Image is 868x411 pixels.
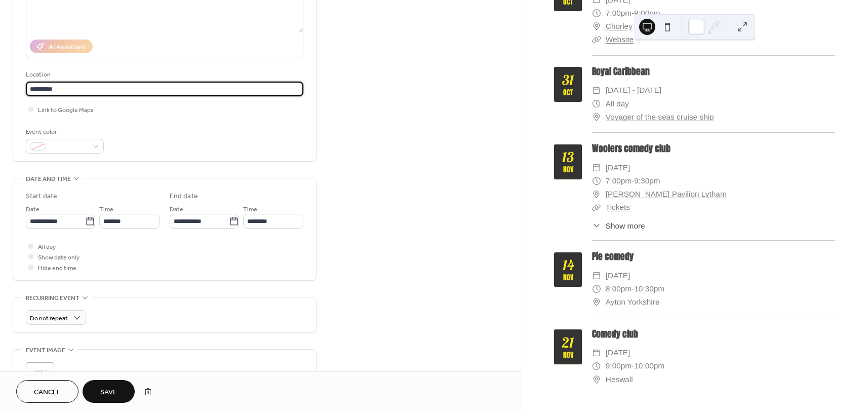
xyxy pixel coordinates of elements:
[562,335,574,350] div: 21
[563,258,574,272] div: 14
[563,166,573,173] div: Nov
[30,313,68,324] span: Do not repeat
[592,97,601,110] div: ​
[592,282,601,295] div: ​
[592,250,835,263] div: Pie comedy
[16,380,78,403] button: Cancel
[606,282,632,295] span: 8:00pm
[563,352,573,359] div: Nov
[592,33,601,46] div: ​
[606,188,727,201] a: [PERSON_NAME] Pavilion Lytham
[562,150,574,164] div: 13
[26,69,301,80] div: Location
[606,7,632,20] span: 7:00pm
[606,295,660,309] span: Ayton Yorkshire
[592,142,670,155] a: Woofers comedy club
[634,282,664,295] span: 10:30pm
[38,263,76,274] span: Hide end time
[243,204,257,215] span: Time
[563,89,573,96] div: Oct
[99,204,113,215] span: Time
[634,7,660,20] span: 9:00pm
[592,161,601,174] div: ​
[606,220,645,232] span: Show more
[606,20,633,33] a: Chorley
[592,188,601,201] div: ​
[563,274,573,281] div: Nov
[170,204,183,215] span: Date
[632,174,634,188] span: -
[592,269,601,282] div: ​
[606,110,714,124] a: Voyager of the seas cruise ship
[592,220,601,232] div: ​
[606,269,630,282] span: [DATE]
[592,174,601,188] div: ​
[592,346,601,359] div: ​
[34,387,61,398] span: Cancel
[26,345,65,356] span: Event image
[592,201,601,214] div: ​
[606,161,630,174] span: [DATE]
[562,73,574,87] div: 31
[606,203,630,211] a: Tickets
[592,7,601,20] div: ​
[26,204,40,215] span: Date
[26,293,80,304] span: Recurring event
[592,327,835,341] div: Comedy club
[170,191,198,202] div: End date
[634,174,660,188] span: 9:30pm
[592,84,601,97] div: ​
[26,127,102,137] div: Event color
[592,220,645,232] button: ​Show more
[38,242,56,252] span: All day
[26,191,57,202] div: Start date
[26,362,54,391] div: ;
[606,346,630,359] span: [DATE]
[592,65,835,78] div: Royal Caribbean
[632,282,634,295] span: -
[606,97,629,110] span: All day
[592,373,601,386] div: ​
[592,359,601,372] div: ​
[606,359,632,372] span: 9:00pm
[38,105,94,116] span: Link to Google Maps
[38,252,80,263] span: Show date only
[592,110,601,124] div: ​
[632,7,634,20] span: -
[100,387,117,398] span: Save
[606,373,633,386] span: Heswall
[26,174,71,184] span: Date and time
[592,20,601,33] div: ​
[634,359,664,372] span: 10:00pm
[606,174,632,188] span: 7:00pm
[592,295,601,309] div: ​
[83,380,135,403] button: Save
[632,359,634,372] span: -
[606,84,662,97] span: [DATE] - [DATE]
[606,35,634,44] a: Website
